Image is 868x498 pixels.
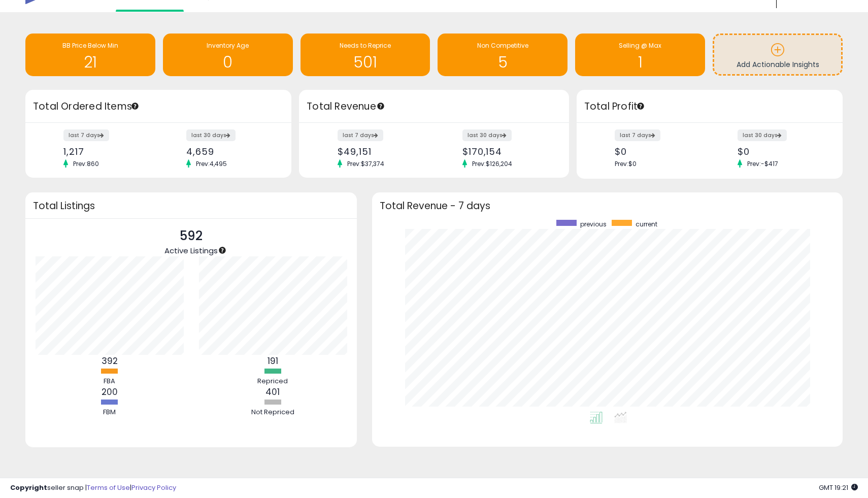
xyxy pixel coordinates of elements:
span: Inventory Age [207,41,249,50]
div: Tooltip anchor [376,102,385,111]
span: Prev: $126,204 [467,159,517,168]
span: Prev: 4,495 [191,159,232,168]
h3: Total Revenue - 7 days [380,202,835,210]
div: Tooltip anchor [218,246,227,255]
label: last 30 days [186,129,236,141]
div: $0 [738,146,825,157]
div: Not Repriced [242,408,303,417]
div: $170,154 [462,146,551,157]
div: Tooltip anchor [636,102,645,111]
h1: 21 [30,54,150,71]
div: seller snap | | [10,483,176,493]
a: Inventory Age 0 [163,34,293,76]
div: Tooltip anchor [130,102,140,111]
a: Needs to Reprice 501 [301,34,430,76]
b: 191 [268,355,278,367]
label: last 7 days [615,129,660,141]
label: last 7 days [338,129,383,141]
span: Prev: $0 [615,159,637,168]
p: 592 [164,226,218,246]
a: Non Competitive 5 [438,34,567,76]
label: last 30 days [738,129,787,141]
label: last 7 days [63,129,109,141]
a: Add Actionable Insights [714,35,841,74]
h1: 501 [306,54,425,71]
strong: Copyright [10,483,47,492]
div: 4,659 [186,146,274,157]
b: 401 [265,386,280,398]
span: Needs to Reprice [340,41,391,50]
div: FBM [79,408,140,417]
span: current [636,220,657,228]
div: FBA [79,377,140,386]
b: 392 [102,355,118,367]
h1: 1 [580,54,700,71]
b: 200 [102,386,118,398]
a: Terms of Use [87,483,130,492]
span: 2025-10-14 19:21 GMT [819,483,858,492]
a: Privacy Policy [131,483,176,492]
div: $49,151 [338,146,426,157]
span: Add Actionable Insights [737,59,819,70]
a: BB Price Below Min 21 [25,34,155,76]
span: Non Competitive [477,41,528,50]
div: $0 [615,146,702,157]
h3: Total Revenue [307,99,561,114]
h3: Total Listings [33,202,349,210]
span: Active Listings [164,245,218,256]
h1: 0 [168,54,288,71]
span: BB Price Below Min [62,41,118,50]
h3: Total Profit [584,99,835,114]
span: Prev: -$417 [742,159,783,168]
h1: 5 [443,54,562,71]
a: Selling @ Max 1 [575,34,705,76]
div: 1,217 [63,146,151,157]
label: last 30 days [462,129,512,141]
span: previous [580,220,607,228]
span: Prev: $37,374 [342,159,389,168]
span: Selling @ Max [619,41,661,50]
span: Prev: 860 [68,159,104,168]
h3: Total Ordered Items [33,99,284,114]
div: Repriced [242,377,303,386]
